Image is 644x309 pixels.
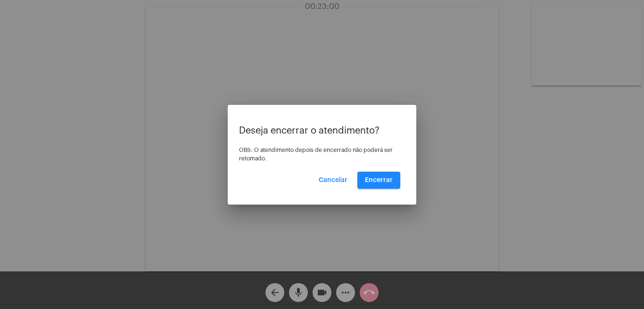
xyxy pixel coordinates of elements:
button: Cancelar [311,172,355,189]
span: Cancelar [319,177,347,183]
span: OBS: O atendimento depois de encerrado não poderá ser retomado. [239,147,393,161]
button: Encerrar [357,172,400,189]
p: Deseja encerrar o atendimento? [239,126,405,136]
span: Encerrar [365,177,393,183]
